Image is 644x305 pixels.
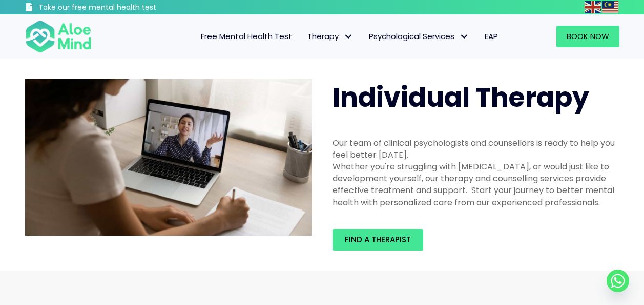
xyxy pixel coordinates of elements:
[333,79,589,116] span: Individual Therapy
[25,20,92,53] img: Aloe mind Logo
[333,137,619,161] div: Our team of clinical psychologists and counsellors is ready to help you feel better [DATE].
[485,31,498,42] span: EAP
[333,229,423,251] a: Find a therapist
[193,26,300,47] a: Free Mental Health Test
[607,270,629,292] a: Whatsapp
[567,31,609,42] span: Book Now
[25,3,211,14] a: Take our free mental health test
[333,161,619,208] div: Whether you're struggling with [MEDICAL_DATA], or would just like to development yourself, our th...
[602,1,619,13] a: Malay
[307,31,354,42] span: Therapy
[585,1,601,13] img: en
[25,79,312,236] img: Therapy online individual
[361,26,477,47] a: Psychological ServicesPsychological Services: submenu
[457,29,472,44] span: Psychological Services: submenu
[477,26,506,47] a: EAP
[602,1,618,13] img: ms
[345,234,411,245] span: Find a therapist
[341,29,356,44] span: Therapy: submenu
[585,1,602,13] a: English
[556,26,619,47] a: Book Now
[201,31,292,42] span: Free Mental Health Test
[105,26,506,47] nav: Menu
[38,3,211,13] h3: Take our free mental health test
[300,26,361,47] a: TherapyTherapy: submenu
[369,31,469,42] span: Psychological Services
